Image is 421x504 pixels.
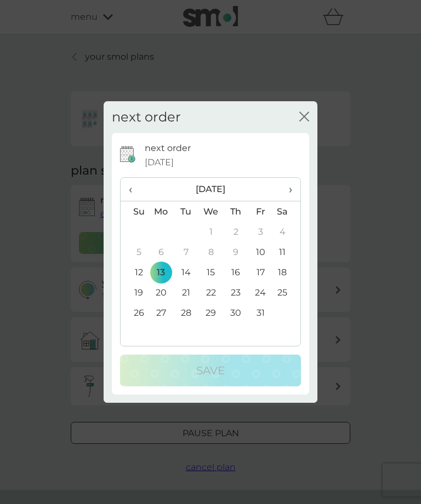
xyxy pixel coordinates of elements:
span: [DATE] [145,155,174,170]
th: Sa [273,201,300,222]
td: 3 [248,222,273,242]
th: Fr [248,201,273,222]
td: 21 [174,282,198,303]
th: [DATE] [149,178,273,201]
p: next order [145,141,191,155]
td: 20 [149,282,174,303]
td: 2 [224,222,248,242]
td: 16 [224,262,248,282]
td: 28 [174,303,198,323]
td: 14 [174,262,198,282]
th: We [198,201,224,222]
td: 27 [149,303,174,323]
td: 30 [224,303,248,323]
td: 17 [248,262,273,282]
td: 4 [273,222,300,242]
button: Save [120,355,301,386]
td: 24 [248,282,273,303]
span: ‹ [129,178,140,201]
td: 25 [273,282,300,303]
td: 13 [149,262,174,282]
td: 12 [121,262,149,282]
td: 8 [198,242,224,262]
td: 26 [121,303,149,323]
td: 22 [198,282,224,303]
p: Save [196,362,225,379]
th: Tu [174,201,198,222]
td: 23 [224,282,248,303]
th: Mo [149,201,174,222]
td: 19 [121,282,149,303]
td: 6 [149,242,174,262]
td: 18 [273,262,300,282]
td: 5 [121,242,149,262]
td: 7 [174,242,198,262]
td: 10 [248,242,273,262]
h2: next order [112,109,181,125]
td: 31 [248,303,273,323]
td: 9 [224,242,248,262]
td: 1 [198,222,224,242]
th: Su [121,201,149,222]
td: 29 [198,303,224,323]
span: › [281,178,292,201]
th: Th [224,201,248,222]
td: 11 [273,242,300,262]
td: 15 [198,262,224,282]
button: close [299,112,309,123]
